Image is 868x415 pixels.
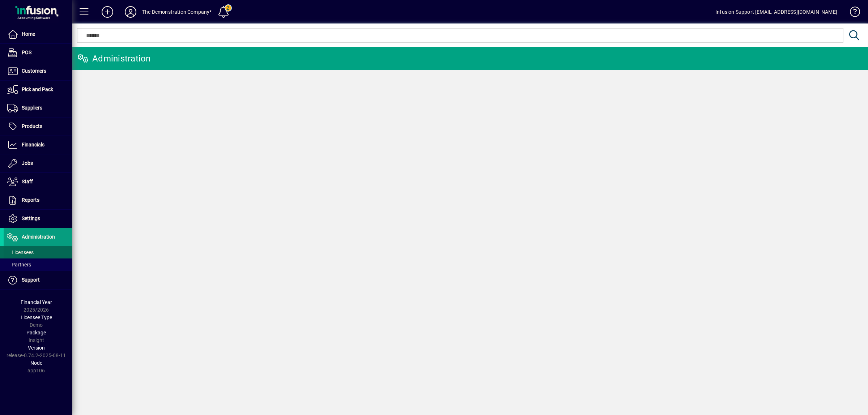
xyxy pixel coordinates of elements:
[21,315,52,320] span: Licensee Type
[4,191,72,209] a: Reports
[142,6,212,18] div: The Demonstration Company*
[28,345,45,351] span: Version
[4,25,72,43] a: Home
[4,136,72,154] a: Financials
[7,249,34,255] span: Licensees
[30,360,42,366] span: Node
[22,160,33,166] span: Jobs
[22,142,44,147] span: Financials
[22,50,31,55] span: POS
[4,44,72,62] a: POS
[96,5,119,18] button: Add
[22,197,39,203] span: Reports
[22,179,33,184] span: Staff
[4,117,72,136] a: Products
[22,277,40,283] span: Support
[21,299,52,305] span: Financial Year
[119,5,142,18] button: Profile
[22,215,40,221] span: Settings
[22,31,35,37] span: Home
[22,234,55,240] span: Administration
[4,258,72,271] a: Partners
[4,173,72,191] a: Staff
[715,6,837,18] div: Infusion Support [EMAIL_ADDRESS][DOMAIN_NAME]
[78,53,151,64] div: Administration
[4,81,72,99] a: Pick and Pack
[7,262,31,268] span: Partners
[22,68,46,74] span: Customers
[4,271,72,289] a: Support
[4,62,72,80] a: Customers
[4,154,72,172] a: Jobs
[4,210,72,228] a: Settings
[4,246,72,258] a: Licensees
[844,1,859,25] a: Knowledge Base
[22,123,42,129] span: Products
[22,86,53,92] span: Pick and Pack
[4,99,72,117] a: Suppliers
[22,105,42,111] span: Suppliers
[26,330,46,335] span: Package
